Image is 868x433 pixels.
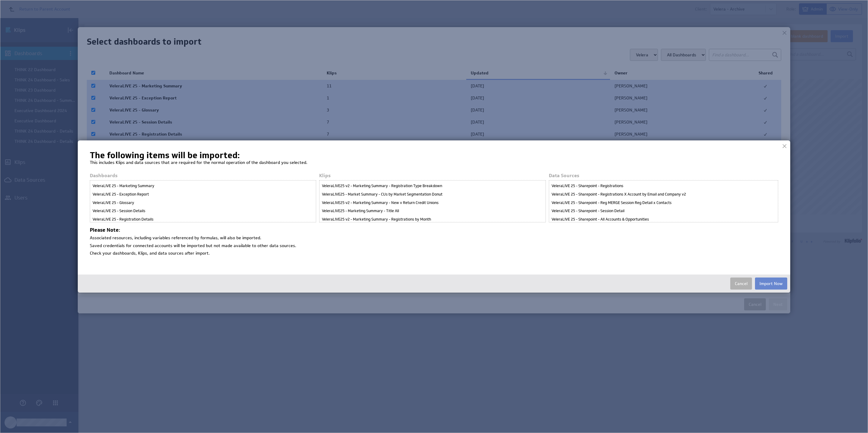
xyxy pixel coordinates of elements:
[90,227,778,233] h4: Please Note:
[91,190,315,199] div: VeleraLIVE 25 - Exception Report
[321,207,544,215] div: VeleraLIVE25 - Marketing Summary - Title All
[550,182,777,190] div: VeleraLIVE 25 - Sharepoint - Registrations
[91,182,315,190] div: VeleraLIVE 25 - Marketing Summary
[730,278,752,290] button: Cancel
[321,190,544,199] div: VeleraLIVE25 - Market Summary - CUs by Market Segmentation Donut
[91,207,315,215] div: VeleraLIVE 25 - Session Details
[550,199,777,207] div: VeleraLIVE 25 - Sharepoint - Reg MERGE Session Reg Detail x Contacts
[550,207,777,215] div: VeleraLIVE 25 - Sharepoint - Session Detail
[90,173,319,180] div: Dashboards
[321,215,544,224] div: VeleraLIVE25 v2 - Marketing Summary - Registrations by Month
[550,215,777,224] div: VeleraLIVE 25 - Sharepoint - All Accounts & Opportunities
[321,199,544,207] div: VeleraLIVE25 v2 - Marketing Summary - New v Return Credit Unions
[91,215,315,224] div: VeleraLIVE 25 - Registration Details
[91,199,315,207] div: VeleraLIVE 25 - Glossary
[319,173,549,180] div: Klips
[90,249,778,256] li: Check your dashboards, Klips, and data sources after import.
[90,241,778,249] li: Saved credentials for connected accounts will be imported but not made available to other data so...
[321,182,544,190] div: VeleraLIVE25 v2 - Marketing Summary - Registration Type Breakdown
[90,233,778,241] li: Associated resources, including variables referenced by formulas, will also be imported.
[90,152,778,158] h1: The following items will be imported:
[755,278,787,290] button: Import Now
[90,158,778,167] p: This includes Klips and data sources that are required for the normal operation of the dashboard ...
[550,190,777,199] div: VeleraLIVE 25 - Sharepoint - Registrations X Account by Email and Company v2
[549,173,778,180] div: Data Sources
